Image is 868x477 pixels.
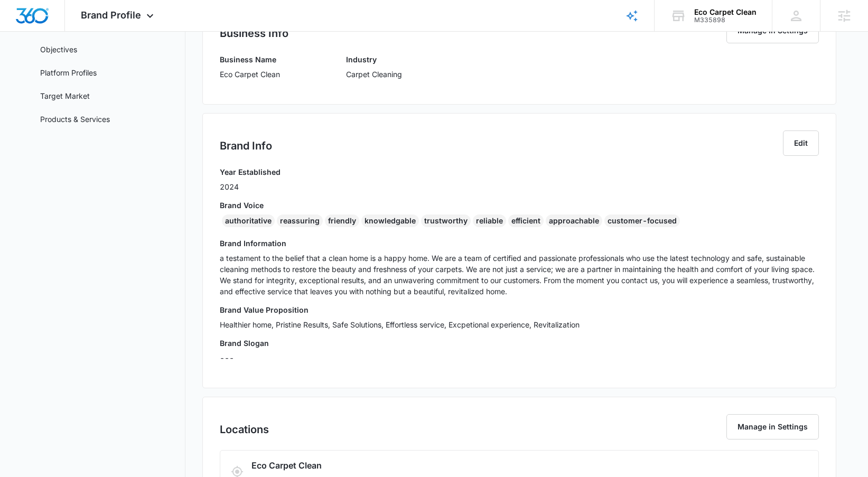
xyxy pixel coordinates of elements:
div: account id [694,16,757,24]
a: Target Market [40,90,90,101]
div: friendly [325,214,359,227]
h3: Year Established [220,166,281,177]
span: Brand Profile [81,10,141,21]
p: Healthier home, Pristine Results, Safe Solutions, Effortless service, Excpetional experience, Rev... [220,319,819,330]
div: efficient [508,214,544,227]
p: 2024 [220,181,281,192]
button: Edit [783,130,819,156]
h2: Business Info [220,25,288,41]
div: trustworthy [421,214,471,227]
div: customer-focused [604,214,680,227]
div: account name [694,8,757,16]
div: knowledgable [361,214,419,227]
p: Eco Carpet Clean [220,69,280,80]
div: reassuring [277,214,323,227]
button: Manage in Settings [726,414,819,439]
h2: Brand Info [220,138,272,154]
div: reliable [473,214,506,227]
p: Carpet Cleaning [346,69,402,80]
h3: Industry [346,54,402,65]
div: authoritative [222,214,275,227]
p: a testament to the belief that a clean home is a happy home. We are a team of certified and passi... [220,252,819,297]
div: approachable [546,214,602,227]
a: Products & Services [40,114,110,125]
a: Objectives [40,44,77,55]
a: Platform Profiles [40,67,97,78]
h3: Brand Slogan [220,338,819,349]
h3: Business Name [220,54,280,65]
h3: Eco Carpet Clean [251,459,689,472]
h3: Brand Value Proposition [220,304,819,315]
h2: Locations [220,422,269,437]
h3: Brand Voice [220,200,819,211]
h3: Brand Information [220,238,819,249]
p: --- [220,352,819,363]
